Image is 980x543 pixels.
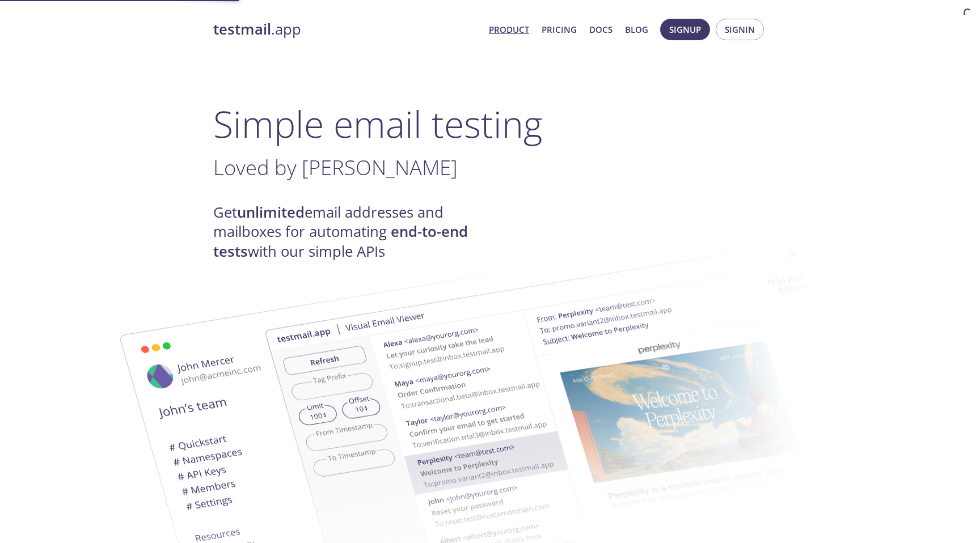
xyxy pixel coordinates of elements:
[213,203,490,261] h4: Get email addresses and mailboxes for automating with our simple APIs
[213,19,271,39] strong: testmail
[213,20,480,39] a: testmail.app
[625,22,648,37] a: Blog
[589,22,612,37] a: Docs
[237,202,305,222] strong: unlimited
[716,19,764,40] button: Signin
[669,22,701,37] span: Signup
[213,153,458,181] span: Loved by [PERSON_NAME]
[489,22,529,37] a: Product
[213,222,468,261] strong: end-to-end tests
[725,22,755,37] span: Signin
[213,102,767,146] h1: Simple email testing
[660,19,710,40] button: Signup
[542,22,577,37] a: Pricing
